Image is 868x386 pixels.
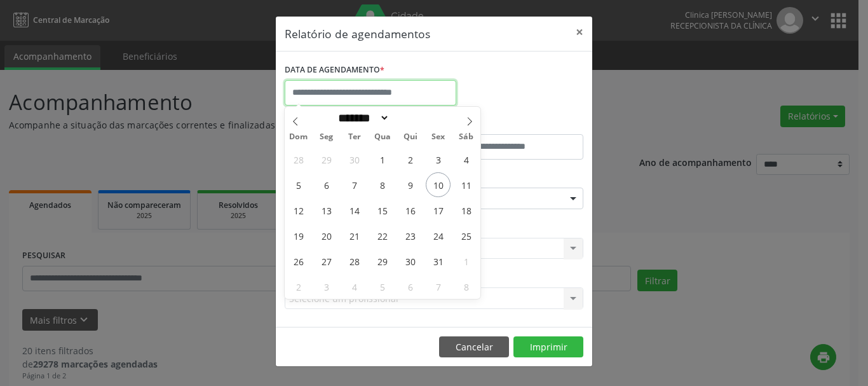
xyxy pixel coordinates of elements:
span: Outubro 15, 2025 [370,198,395,223]
span: Qui [397,133,424,141]
span: Novembro 8, 2025 [454,274,478,299]
span: Outubro 16, 2025 [398,198,423,223]
h5: Relatório de agendamentos [285,25,430,42]
label: ATÉ [437,114,583,134]
span: Setembro 28, 2025 [286,147,311,172]
span: Outubro 5, 2025 [286,172,311,197]
button: Close [567,17,592,48]
label: DATA DE AGENDAMENTO [285,60,384,80]
span: Outubro 4, 2025 [454,147,478,172]
span: Novembro 5, 2025 [370,274,395,299]
span: Outubro 19, 2025 [286,223,311,248]
span: Outubro 21, 2025 [342,223,367,248]
span: Outubro 12, 2025 [286,198,311,223]
span: Novembro 7, 2025 [426,274,451,299]
span: Seg [313,133,341,141]
span: Outubro 22, 2025 [370,223,395,248]
span: Novembro 2, 2025 [286,274,311,299]
span: Outubro 27, 2025 [314,249,339,273]
span: Outubro 2, 2025 [398,147,423,172]
span: Qua [369,133,397,141]
span: Outubro 20, 2025 [314,223,339,248]
span: Outubro 26, 2025 [286,249,311,273]
span: Outubro 25, 2025 [454,223,478,248]
span: Sex [424,133,452,141]
select: Month [334,111,390,125]
span: Novembro 1, 2025 [454,249,478,273]
span: Novembro 6, 2025 [398,274,423,299]
span: Outubro 1, 2025 [370,147,395,172]
span: Outubro 23, 2025 [398,223,423,248]
span: Novembro 4, 2025 [342,274,367,299]
span: Outubro 11, 2025 [454,172,478,197]
span: Sáb [452,133,480,141]
span: Outubro 6, 2025 [314,172,339,197]
span: Setembro 30, 2025 [342,147,367,172]
span: Outubro 28, 2025 [342,249,367,273]
span: Outubro 24, 2025 [426,223,451,248]
span: Outubro 10, 2025 [426,172,451,197]
span: Outubro 7, 2025 [342,172,367,197]
span: Outubro 3, 2025 [426,147,451,172]
span: Outubro 29, 2025 [370,249,395,273]
span: Outubro 9, 2025 [398,172,423,197]
button: Imprimir [513,336,583,358]
span: Outubro 14, 2025 [342,198,367,223]
span: Novembro 3, 2025 [314,274,339,299]
input: Year [390,111,431,125]
span: Dom [285,133,313,141]
span: Setembro 29, 2025 [314,147,339,172]
span: Outubro 13, 2025 [314,198,339,223]
button: Cancelar [439,336,509,358]
span: Outubro 30, 2025 [398,249,423,273]
span: Outubro 8, 2025 [370,172,395,197]
span: Outubro 18, 2025 [454,198,478,223]
span: Outubro 31, 2025 [426,249,451,273]
span: Outubro 17, 2025 [426,198,451,223]
span: Ter [341,133,369,141]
